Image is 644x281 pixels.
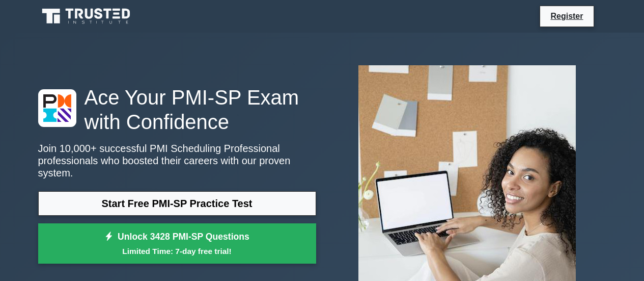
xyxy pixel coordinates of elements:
h1: Ace Your PMI-SP Exam with Confidence [38,85,316,134]
a: Start Free PMI-SP Practice Test [38,191,316,216]
small: Limited Time: 7-day free trial! [51,245,303,257]
p: Join 10,000+ successful PMI Scheduling Professional professionals who boosted their careers with ... [38,142,316,179]
a: Register [544,10,589,22]
a: Unlock 3428 PMI-SP QuestionsLimited Time: 7-day free trial! [38,223,316,264]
